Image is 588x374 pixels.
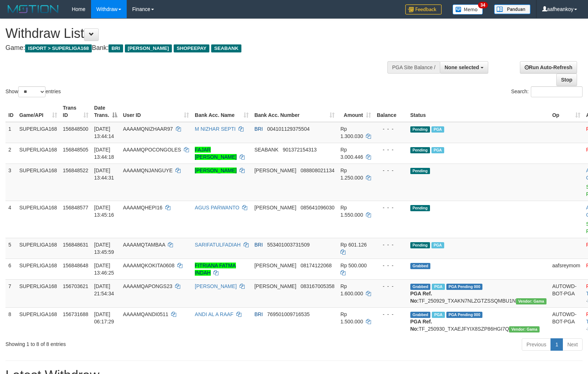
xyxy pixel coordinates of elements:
[195,168,237,173] a: [PERSON_NAME]
[63,283,88,289] span: 156703621
[374,101,407,122] th: Balance
[556,74,577,86] a: Stop
[377,262,405,269] div: - - -
[192,101,252,122] th: Bank Acc. Name: activate to sort column ascending
[123,242,165,248] span: AAAAMQTAMBAA
[300,168,334,173] span: Copy 088808021134 to clipboard
[254,147,279,153] span: SEABANK
[300,205,334,210] span: Copy 085641096030 to clipboard
[195,283,237,289] a: [PERSON_NAME]
[522,338,551,351] a: Previous
[254,205,296,210] span: [PERSON_NAME]
[25,44,92,52] span: ISPORT > SUPERLIGA168
[5,143,16,164] td: 2
[125,44,172,52] span: [PERSON_NAME]
[63,205,88,210] span: 156848577
[211,44,241,52] span: SEABANK
[431,126,444,133] span: Marked by aafsengchandara
[94,168,114,181] span: [DATE] 13:44:31
[16,201,60,238] td: SUPERLIGA168
[16,164,60,201] td: SUPERLIGA168
[195,147,237,160] a: FAJAR [PERSON_NAME]
[431,147,444,153] span: Marked by aafsengchandara
[5,307,16,335] td: 8
[5,44,385,52] h4: Game: Bank:
[254,311,263,317] span: BRI
[94,147,114,160] span: [DATE] 13:44:18
[410,205,430,211] span: Pending
[254,263,296,268] span: [PERSON_NAME]
[174,44,209,52] span: SHOPEEPAY
[410,312,431,318] span: Grabbed
[195,263,236,276] a: FITRIANA FATMA INDAH
[94,311,114,324] span: [DATE] 06:17:29
[5,279,16,307] td: 7
[16,143,60,164] td: SUPERLIGA168
[5,101,16,122] th: ID
[254,126,263,132] span: BRI
[5,238,16,259] td: 5
[63,263,88,268] span: 156848648
[432,312,445,318] span: Marked by aafromsomean
[123,126,173,132] span: AAAAMQNIZHAAR97
[387,61,440,74] div: PGA Site Balance /
[446,284,483,290] span: PGA Pending
[300,283,334,289] span: Copy 083167005358 to clipboard
[410,126,430,133] span: Pending
[16,307,60,335] td: SUPERLIGA168
[516,298,546,304] span: Vendor URL: https://trx31.1velocity.biz
[5,26,385,41] h1: Withdraw List
[60,101,91,122] th: Trans ID: activate to sort column ascending
[410,263,431,269] span: Grabbed
[63,147,88,153] span: 156848505
[410,319,432,332] b: PGA Ref. No:
[377,204,405,211] div: - - -
[340,311,363,324] span: Rp 1.500.000
[550,338,563,351] a: 1
[195,242,241,248] a: SARIFATULFADIAH
[407,101,549,122] th: Status
[445,64,479,70] span: None selected
[377,241,405,248] div: - - -
[410,242,430,248] span: Pending
[94,205,114,218] span: [DATE] 13:45:16
[453,4,483,15] img: Button%20Memo.svg
[123,168,173,173] span: AAAAMQNJANGUYE
[410,291,432,304] b: PGA Ref. No:
[123,263,174,268] span: AAAAMQKOKITA0608
[340,242,367,248] span: Rp 601.126
[16,279,60,307] td: SUPERLIGA168
[511,86,583,97] label: Search:
[531,86,583,97] input: Search:
[549,279,583,307] td: AUTOWD-BOT-PGA
[377,167,405,174] div: - - -
[123,311,169,317] span: AAAAMQANDI0511
[63,126,88,132] span: 156848500
[195,205,239,210] a: AGUS PARWANTO
[340,205,363,218] span: Rp 1.550.000
[123,147,181,153] span: AAAAMQPOCONGOLES
[267,311,310,317] span: Copy 769501009716535 to clipboard
[440,61,488,74] button: None selected
[377,283,405,290] div: - - -
[91,101,120,122] th: Date Trans.: activate to sort column descending
[377,311,405,318] div: - - -
[63,311,88,317] span: 156731688
[254,242,263,248] span: BRI
[18,86,46,97] select: Showentries
[283,147,316,153] span: Copy 901372154313 to clipboard
[377,146,405,153] div: - - -
[94,263,114,276] span: [DATE] 13:46:25
[267,242,310,248] span: Copy 553401003731509 to clipboard
[5,164,16,201] td: 3
[509,326,540,332] span: Vendor URL: https://trx31.1velocity.biz
[446,312,483,318] span: PGA Pending
[407,279,549,307] td: TF_250929_TXAKN7NLZGTZSSQMBU1N
[16,259,60,279] td: SUPERLIGA168
[5,86,61,97] label: Show entries
[340,126,363,139] span: Rp 1.300.030
[563,338,583,351] a: Next
[16,101,60,122] th: Game/API: activate to sort column ascending
[410,168,430,174] span: Pending
[16,238,60,259] td: SUPERLIGA168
